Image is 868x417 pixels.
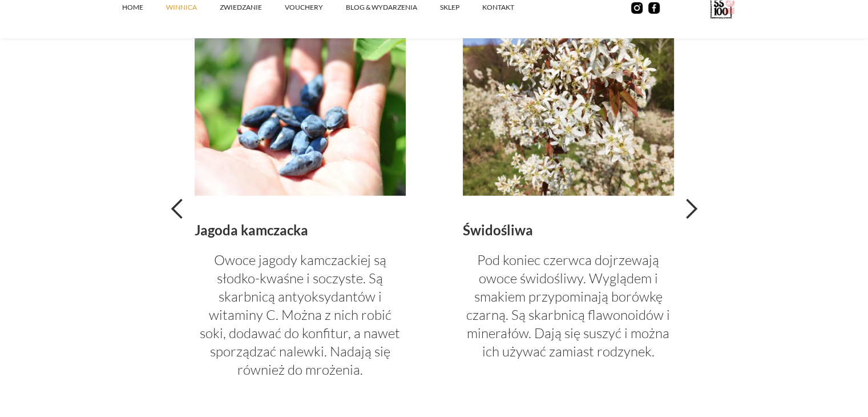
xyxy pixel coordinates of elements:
p: Pod koniec czerwca dojrzewają owoce świdośliwy. Wyglądem i smakiem przypominają borówkę czarną. S... [463,251,674,360]
div: Jagoda kamczacka [195,223,406,237]
p: Owoce jagody kamczackiej są słodko-kwaśne i soczyste. Są skarbnicą antyoksydantów i witaminy C. M... [195,251,406,379]
div: Świdośliwa [463,223,674,237]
